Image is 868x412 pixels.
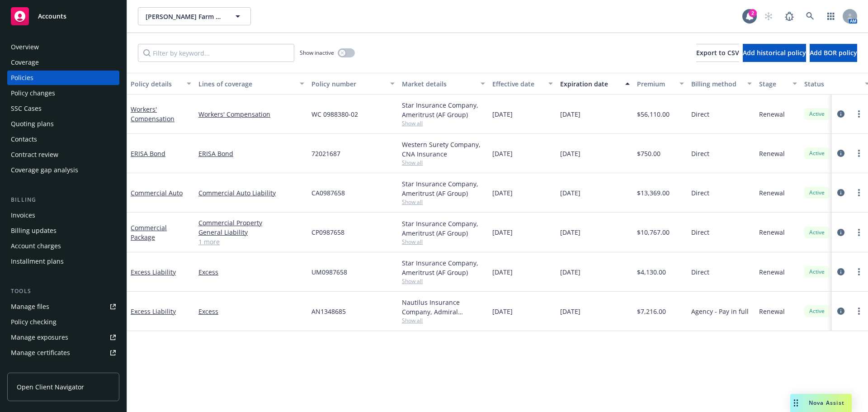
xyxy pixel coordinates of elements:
a: more [854,306,864,317]
div: Contacts [11,132,37,147]
a: Contract review [7,147,119,162]
div: Manage certificates [11,346,70,360]
a: Commercial Package [131,223,167,242]
div: Manage exposures [11,330,68,345]
div: Policy checking [11,315,57,329]
div: Billing method [691,79,742,89]
span: [DATE] [492,307,513,316]
a: Manage certificates [7,346,119,360]
span: Show all [402,119,485,127]
span: $56,110.00 [637,109,670,119]
a: circleInformation [835,306,846,317]
div: Star Insurance Company, Ameritrust (AF Group) [402,100,485,119]
a: SSC Cases [7,101,119,116]
a: Report a Bug [780,7,798,25]
a: Commercial Property [198,218,304,227]
span: Show inactive [300,49,334,57]
div: Contract review [11,147,58,162]
div: Manage files [11,299,49,314]
a: Excess Liability [131,307,176,316]
a: more [854,187,864,198]
div: Billing updates [11,223,57,238]
span: $10,767.00 [637,227,670,237]
a: circleInformation [835,227,846,238]
a: Start snowing [759,7,778,25]
a: Excess [198,307,304,316]
div: Installment plans [11,254,64,269]
a: Manage exposures [7,330,119,345]
span: Renewal [759,227,785,237]
span: [DATE] [560,149,580,158]
input: Filter by keyword... [138,44,294,62]
button: Policy details [127,73,195,95]
a: Workers' Compensation [198,109,304,119]
div: Coverage gap analysis [11,163,78,177]
button: Stage [755,73,801,95]
a: Commercial Auto Liability [198,188,304,198]
span: WC 0988380-02 [311,109,358,119]
span: Renewal [759,109,785,119]
span: Show all [402,238,485,246]
a: Accounts [7,4,119,29]
a: Commercial Auto [131,189,183,197]
a: Coverage [7,55,119,70]
a: Billing updates [7,223,119,238]
span: Renewal [759,149,785,158]
a: Manage files [7,299,119,314]
span: Active [808,189,826,197]
div: Nautilus Insurance Company, Admiral Insurance Group ([PERSON_NAME] Corporation), XPT Specialty [402,298,485,317]
div: Star Insurance Company, Ameritrust (AF Group) [402,219,485,238]
a: Policy changes [7,86,119,100]
button: Billing method [688,73,755,95]
a: Excess Liability [131,268,176,276]
div: Policy details [131,79,181,89]
span: Active [808,149,826,157]
div: Stage [759,79,787,89]
div: Quoting plans [11,117,54,131]
span: CP0987658 [311,227,344,237]
a: Invoices [7,208,119,223]
a: General Liability [198,227,304,237]
button: Add historical policy [743,44,806,62]
a: more [854,109,864,119]
div: Premium [637,79,674,89]
button: Market details [398,73,489,95]
div: Star Insurance Company, Ameritrust (AF Group) [402,179,485,198]
a: Policies [7,71,119,85]
a: Overview [7,40,119,54]
div: Status [804,79,859,89]
div: Policies [11,71,33,85]
span: Active [808,228,826,237]
span: $13,369.00 [637,188,670,198]
div: SSC Cases [11,101,42,116]
a: more [854,148,864,159]
a: more [854,227,864,238]
span: Direct [691,227,709,237]
button: Premium [633,73,688,95]
div: Drag to move [790,394,802,412]
span: AN1348685 [311,307,346,316]
button: [PERSON_NAME] Farm Labor Inc. [138,7,251,25]
span: [DATE] [492,227,513,237]
button: Expiration date [557,73,633,95]
a: more [854,266,864,277]
a: Policy checking [7,315,119,329]
span: Renewal [759,188,785,198]
a: ERISA Bond [198,149,304,158]
span: Open Client Navigator [17,382,84,392]
span: [PERSON_NAME] Farm Labor Inc. [146,12,224,21]
a: circleInformation [835,266,846,277]
span: [DATE] [560,267,580,277]
span: Direct [691,149,709,158]
a: circleInformation [835,187,846,198]
div: Manage claims [11,361,57,375]
a: ERISA Bond [131,149,165,158]
a: Search [801,7,819,25]
span: [DATE] [560,307,580,316]
a: Manage claims [7,361,119,375]
span: Direct [691,267,709,277]
a: 1 more [198,237,304,246]
span: Show all [402,317,485,324]
span: Renewal [759,267,785,277]
span: CA0987658 [311,188,345,198]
